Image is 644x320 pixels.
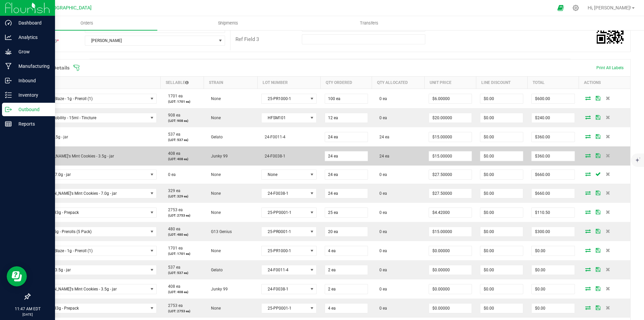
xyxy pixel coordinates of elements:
[321,77,372,89] th: Qty Ordered
[480,265,523,275] input: 0
[34,284,157,294] span: NO DATA FOUND
[376,229,387,234] span: 0 ea
[34,227,157,237] span: NO DATA FOUND
[429,94,472,103] input: 0
[34,208,157,218] span: NO DATA FOUND
[532,284,574,294] input: 0
[429,304,472,313] input: 0
[527,77,579,89] th: Total
[34,94,157,104] span: NO DATA FOUND
[30,77,161,89] th: Item
[429,132,472,142] input: 0
[429,246,472,256] input: 0
[5,92,12,98] inline-svg: Inventory
[208,210,221,215] span: None
[85,36,216,45] span: [PERSON_NAME]
[429,284,472,294] input: 0
[165,309,200,314] p: (LOT: 2753 ea)
[532,94,574,103] input: 0
[480,227,523,236] input: 0
[532,151,574,161] input: 0
[262,265,308,275] span: 24-F0011-4
[12,48,52,56] p: Grow
[35,304,148,313] span: G13 - 0.33g - Prepack
[208,96,221,101] span: None
[325,151,368,161] input: 0
[34,170,157,180] span: NO DATA FOUND
[429,208,472,217] input: 0
[593,96,603,100] span: Save Order Detail
[532,189,574,198] input: 0
[34,154,114,158] span: [PERSON_NAME]'s Mint Cookies - 3.5g - jar
[376,268,387,272] span: 0 ea
[325,132,368,142] input: 0
[262,246,308,256] span: 25-PR1000-1
[593,191,603,195] span: Save Order Detail
[480,94,523,103] input: 0
[299,16,440,30] a: Transfers
[3,312,52,317] p: [DATE]
[165,232,200,237] p: (LOT: 480 ea)
[593,267,603,271] span: Save Order Detail
[532,208,574,217] input: 0
[208,154,228,158] span: Junky 99
[376,116,387,120] span: 0 ea
[480,284,523,294] input: 0
[262,170,308,179] span: None
[588,5,631,10] span: Hi, [PERSON_NAME]!
[12,62,52,70] p: Manufacturing
[376,96,387,101] span: 0 ea
[35,284,148,294] span: [PERSON_NAME]'s Mint Cookies - 3.5g - jar
[71,20,102,26] span: Orders
[208,135,223,139] span: Gelato
[572,5,580,11] div: Manage settings
[12,33,52,41] p: Analytics
[553,1,568,14] span: Open Ecommerce Menu
[603,286,613,290] span: Delete Order Detail
[532,132,574,142] input: 0
[165,99,200,104] p: (LOT: 1701 ea)
[593,153,603,157] span: Save Order Detail
[532,113,574,123] input: 0
[480,132,523,142] input: 0
[593,286,603,290] span: Save Order Detail
[208,248,221,253] span: None
[165,151,180,156] span: 408 ea
[5,63,12,70] inline-svg: Manufacturing
[165,303,183,308] span: 2753 ea
[165,113,180,118] span: 908 ea
[3,306,52,312] p: 11:47 AM EDT
[532,304,574,313] input: 0
[376,287,387,291] span: 0 ea
[325,94,368,103] input: 0
[593,115,603,119] span: Save Order Detail
[325,265,368,275] input: 0
[603,210,613,214] span: Delete Order Detail
[480,246,523,256] input: 0
[480,170,523,179] input: 0
[34,113,157,123] span: NO DATA FOUND
[165,289,200,294] p: (LOT: 408 ea)
[593,172,603,176] span: Save Order Detail
[35,265,148,275] span: Gelato - 3.5g - jar
[5,77,12,84] inline-svg: Inbound
[480,189,523,198] input: 0
[325,284,368,294] input: 0
[325,304,368,313] input: 0
[603,96,613,100] span: Delete Order Detail
[165,213,200,218] p: (LOT: 2753 ea)
[603,191,613,195] span: Delete Order Detail
[480,113,523,123] input: 0
[429,227,472,236] input: 0
[165,270,200,275] p: (LOT: 537 ea)
[603,248,613,252] span: Delete Order Detail
[165,132,180,137] span: 537 ea
[34,246,157,256] span: NO DATA FOUND
[165,94,183,98] span: 1701 ea
[5,19,12,26] inline-svg: Dashboard
[429,189,472,198] input: 0
[16,16,157,30] a: Orders
[12,120,52,128] p: Reports
[603,306,613,310] span: Delete Order Detail
[376,135,389,139] span: 24 ea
